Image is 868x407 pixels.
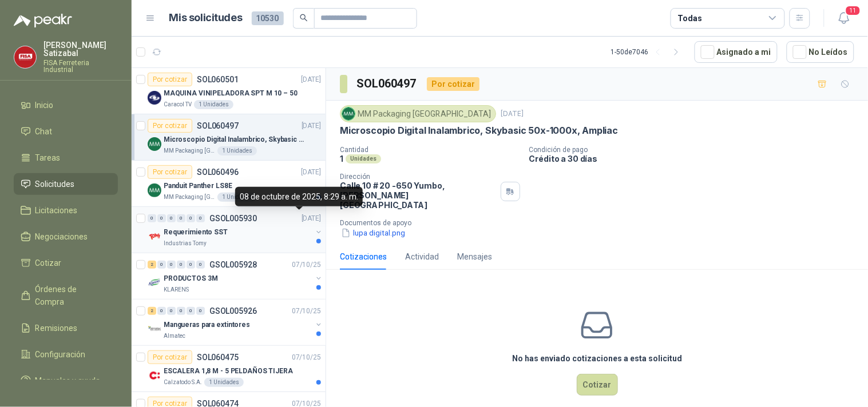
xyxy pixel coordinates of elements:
a: Configuración [14,344,118,365]
img: Company Logo [342,107,355,120]
a: Órdenes de Compra [14,278,118,313]
div: Por cotizar [148,119,192,133]
img: Company Logo [14,46,36,68]
div: Por cotizar [427,77,479,91]
div: 0 [148,214,156,222]
button: Asignado a mi [695,41,778,63]
div: 1 Unidades [194,100,233,109]
p: Documentos de apoyo [340,219,863,227]
p: [DATE] [302,74,321,85]
p: GSOL005930 [209,214,257,222]
div: 0 [157,261,166,269]
div: Por cotizar [148,73,192,86]
div: Por cotizar [148,350,192,364]
p: MM Packaging [GEOGRAPHIC_DATA] [164,193,215,202]
div: 0 [157,214,166,222]
div: 1 Unidades [217,193,257,202]
p: SOL060475 [197,353,239,361]
p: SOL060496 [197,168,239,176]
div: 0 [177,214,185,222]
button: No Leídos [787,41,854,63]
div: MM Packaging [GEOGRAPHIC_DATA] [340,105,496,122]
div: 0 [187,214,195,222]
div: 2 [148,261,156,269]
div: 0 [187,307,195,315]
h3: No has enviado cotizaciones a esta solicitud [512,352,682,365]
p: 07/10/25 [292,306,321,317]
span: Remisiones [35,322,78,334]
span: Negociaciones [35,230,88,243]
p: Calzatodo S.A. [164,378,202,387]
p: [DATE] [302,213,321,224]
img: Company Logo [148,137,161,151]
span: search [300,14,308,22]
img: Company Logo [148,230,161,244]
a: Solicitudes [14,173,118,195]
a: 2 0 0 0 0 0 GSOL00592607/10/25 Company LogoMangueras para extintoresAlmatec [148,304,323,341]
p: Mangueras para extintores [164,320,250,330]
p: MM Packaging [GEOGRAPHIC_DATA] [164,146,215,155]
a: Chat [14,121,118,142]
span: Manuales y ayuda [35,374,101,387]
p: SOL060501 [197,75,239,83]
div: 0 [187,261,195,269]
p: Crédito a 30 días [529,154,863,163]
p: Caracol TV [164,100,192,109]
div: 1 Unidades [217,146,257,155]
div: 0 [177,307,185,315]
p: Microscopio Digital Inalambrico, Skybasic 50x-1000x, Ampliac [340,125,618,137]
div: Unidades [346,154,381,163]
button: 11 [834,8,854,29]
a: Por cotizarSOL060496[DATE] Company LogoPanduit Panther LS8EMM Packaging [GEOGRAPHIC_DATA]1 Unidades [132,161,326,207]
p: PRODUCTOS 3M [164,273,218,284]
a: 0 0 0 0 0 0 GSOL005930[DATE] Company LogoRequerimiento SSTIndustrias Tomy [148,212,323,248]
img: Company Logo [148,276,161,290]
p: GSOL005926 [209,307,257,315]
div: 0 [167,214,176,222]
p: [DATE] [501,109,524,119]
div: Mensajes [457,250,492,263]
p: [PERSON_NAME] Satizabal [43,41,118,57]
a: Tareas [14,147,118,169]
span: Configuración [35,348,86,361]
div: 0 [196,214,205,222]
p: KLARENS [164,285,189,294]
div: 1 - 50 de 7046 [611,43,685,61]
div: 0 [167,307,176,315]
p: Microscopio Digital Inalambrico, Skybasic 50x-1000x, Ampliac [164,134,306,145]
p: Industrias Tomy [164,239,207,248]
span: 10530 [252,11,284,25]
div: 1 Unidades [204,378,244,387]
div: Todas [678,12,702,25]
p: SOL060497 [197,122,239,130]
a: Por cotizarSOL060501[DATE] Company LogoMAQUINA VINIPELADORA SPT M 10 – 50Caracol TV1 Unidades [132,68,326,114]
span: Licitaciones [35,204,78,217]
p: Condición de pago [529,146,863,154]
div: Cotizaciones [340,250,387,263]
a: Licitaciones [14,199,118,221]
p: 1 [340,154,343,163]
a: 2 0 0 0 0 0 GSOL00592807/10/25 Company LogoPRODUCTOS 3MKLARENS [148,258,323,294]
img: Company Logo [148,322,161,336]
a: Manuales y ayuda [14,370,118,392]
a: Por cotizarSOL06047507/10/25 Company LogoESCALERA 1,8 M - 5 PELDAÑOS TIJERACalzatodo S.A.1 Unidades [132,346,326,392]
span: Inicio [35,99,54,111]
span: Solicitudes [35,178,75,190]
div: 0 [167,261,176,269]
span: Cotizar [35,257,62,269]
span: Chat [35,125,53,138]
span: Tareas [35,151,61,164]
h3: SOL060497 [356,75,418,93]
p: Cantidad [340,146,520,154]
p: ESCALERA 1,8 M - 5 PELDAÑOS TIJERA [164,366,293,377]
div: Por cotizar [148,165,192,179]
p: Calle 10 # 20 -650 Yumbo , [PERSON_NAME][GEOGRAPHIC_DATA] [340,181,496,210]
img: Company Logo [148,183,161,197]
p: Requerimiento SST [164,227,228,238]
span: Órdenes de Compra [35,283,107,308]
a: Inicio [14,94,118,116]
a: Negociaciones [14,226,118,248]
div: 0 [196,261,205,269]
h1: Mis solicitudes [169,10,243,26]
div: 2 [148,307,156,315]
